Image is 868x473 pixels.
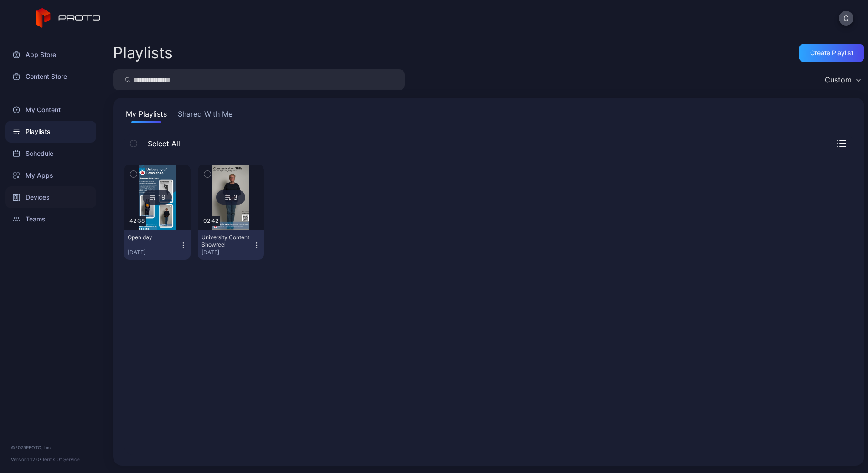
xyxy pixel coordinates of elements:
[176,108,234,123] button: Shared With Me
[5,121,96,143] a: Playlists
[143,190,172,205] div: 19
[124,108,169,123] button: My Playlists
[5,186,96,208] a: Devices
[128,234,178,241] div: Open day
[201,216,220,226] div: 02:42
[799,44,864,62] button: Create Playlist
[128,249,180,256] div: [DATE]
[124,230,191,260] button: Open day[DATE]
[5,143,96,165] a: Schedule
[128,216,146,226] div: 42:38
[5,165,96,186] a: My Apps
[216,190,245,205] div: 3
[5,44,96,66] a: App Store
[11,457,42,462] span: Version 1.12.0 •
[825,75,852,84] div: Custom
[113,45,173,61] h2: Playlists
[839,11,853,26] button: C
[143,138,180,149] span: Select All
[810,49,853,57] div: Create Playlist
[201,234,252,248] div: University Content Showreel
[201,249,253,256] div: [DATE]
[11,444,91,451] div: © 2025 PROTO, Inc.
[42,457,80,462] a: Terms Of Service
[820,69,864,90] button: Custom
[5,208,96,230] a: Teams
[5,99,96,121] a: My Content
[198,230,264,260] button: University Content Showreel[DATE]
[5,66,96,87] a: Content Store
